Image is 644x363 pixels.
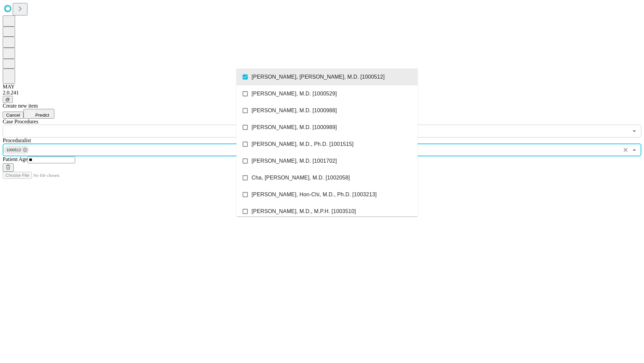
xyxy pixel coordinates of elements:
[4,146,29,154] div: 1000512
[252,174,350,182] span: Cha, [PERSON_NAME], M.D. [1002058]
[3,119,38,124] span: Scheduled Procedure
[252,123,337,131] span: [PERSON_NAME], M.D. [1000989]
[621,145,630,155] button: Clear
[252,191,377,199] span: [PERSON_NAME], Hon-Chi, M.D., Ph.D. [1003213]
[35,113,49,118] span: Predict
[4,146,24,154] span: 1000512
[3,156,28,162] span: Patient Age
[3,96,13,103] button: @
[252,107,337,115] span: [PERSON_NAME], M.D. [1000988]
[3,103,38,109] span: Create new item
[630,126,639,136] button: Open
[5,97,10,102] span: @
[6,113,20,118] span: Cancel
[3,90,641,96] div: 2.0.241
[252,157,337,165] span: [PERSON_NAME], M.D. [1001702]
[252,207,356,215] span: [PERSON_NAME], M.D., M.P.H. [1003510]
[630,145,639,155] button: Close
[252,90,337,98] span: [PERSON_NAME], M.D. [1000529]
[3,112,23,119] button: Cancel
[23,109,54,119] button: Predict
[3,84,641,90] div: MAY
[252,73,385,81] span: [PERSON_NAME], [PERSON_NAME], M.D. [1000512]
[252,140,354,148] span: [PERSON_NAME], M.D., Ph.D. [1001515]
[3,137,31,143] span: Proceduralist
